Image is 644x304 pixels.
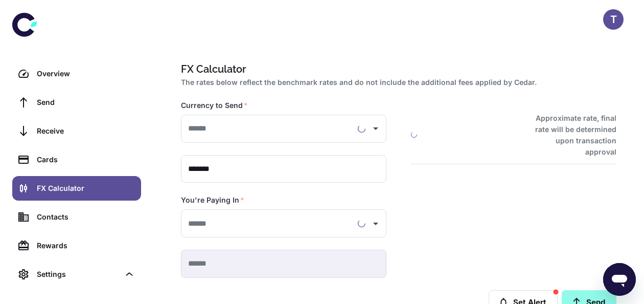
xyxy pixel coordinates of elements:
[12,119,141,143] a: Receive
[37,97,135,108] div: Send
[37,269,120,280] div: Settings
[12,90,141,115] a: Send
[603,9,624,30] button: T
[12,233,141,258] a: Rewards
[603,263,636,296] iframe: Button to launch messaging window
[12,61,141,86] a: Overview
[37,125,135,137] div: Receive
[37,183,135,194] div: FX Calculator
[12,262,141,287] div: Settings
[12,176,141,201] a: FX Calculator
[369,216,383,231] button: Open
[181,100,248,111] label: Currency to Send
[181,195,244,205] label: You're Paying In
[12,147,141,172] a: Cards
[369,121,383,136] button: Open
[181,61,612,77] h1: FX Calculator
[37,68,135,79] div: Overview
[37,154,135,165] div: Cards
[37,211,135,223] div: Contacts
[524,113,616,158] h6: Approximate rate, final rate will be determined upon transaction approval
[37,240,135,251] div: Rewards
[12,205,141,229] a: Contacts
